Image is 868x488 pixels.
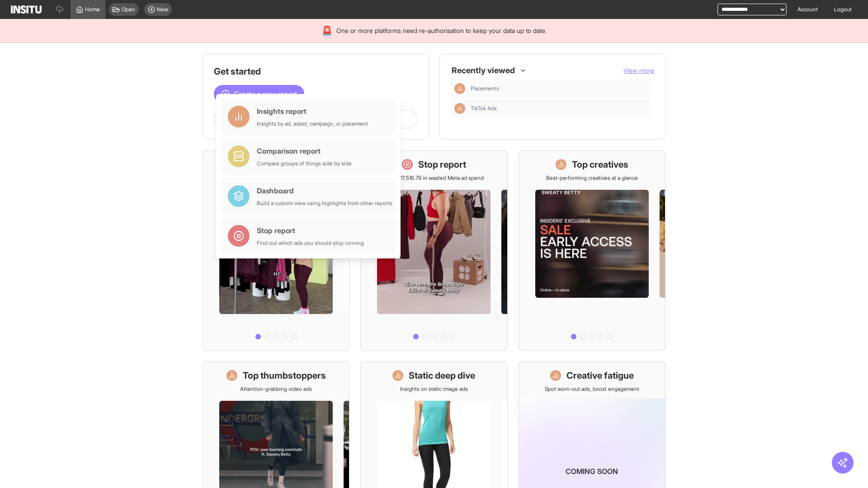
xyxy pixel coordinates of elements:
h1: Stop report [418,158,466,171]
p: Best-performing creatives at a glance [546,174,638,182]
h1: Top creatives [572,158,628,171]
div: Insights report [257,106,368,117]
div: Compare groups of things side by side [257,160,352,167]
div: Find out which ads you should stop running [257,239,364,247]
span: One or more platforms need re-authorisation to keep your data up to date. [336,26,547,35]
span: Home [85,6,100,13]
div: Insights by ad, adset, campaign, or placement [257,120,368,127]
a: What's live nowSee all active ads instantly [203,150,349,351]
h1: Static deep dive [409,369,475,382]
p: Attention-grabbing video ads [240,385,312,393]
div: Comparison report [257,145,352,156]
span: Open [122,6,135,13]
div: Insights [454,83,465,94]
div: 🚨 [321,24,333,37]
span: TikTok Ads [471,105,497,112]
h1: Get started [214,65,417,78]
span: New [157,6,168,13]
div: Build a custom view using highlights from other reports [257,200,392,207]
img: Logo [11,5,42,14]
span: Placements [471,85,499,92]
p: Save £17,516.79 in wasted Meta ad spend [384,174,484,182]
span: TikTok Ads [471,105,647,112]
h1: Top thumbstoppers [243,369,326,382]
span: Create a new report [234,89,297,99]
button: View more [623,66,654,75]
button: Create a new report [214,85,304,103]
span: View more [623,66,654,74]
div: Dashboard [257,185,392,196]
div: Stop report [257,225,364,236]
p: Insights on static image ads [400,385,468,393]
a: Stop reportSave £17,516.79 in wasted Meta ad spend [360,150,507,351]
span: Placements [471,85,647,92]
div: Insights [454,103,465,114]
a: Top creativesBest-performing creatives at a glance [519,150,665,351]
